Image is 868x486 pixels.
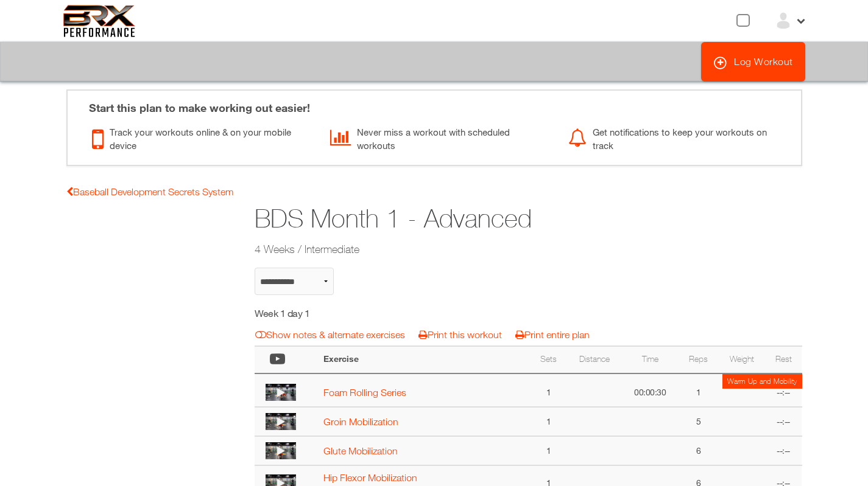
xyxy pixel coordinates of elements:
[77,91,792,116] div: Start this plan to make working out easier!
[323,445,398,456] a: Glute Mobilization
[679,346,719,373] th: Reps
[622,346,678,373] th: Time
[567,346,622,373] th: Distance
[718,346,765,373] th: Weight
[323,416,398,427] a: Groin Mobilization
[765,436,802,465] td: --:--
[774,12,792,30] img: ex-default-user.svg
[323,472,417,483] a: Hip Flexor Mobilization
[255,201,708,237] h1: BDS Month 1 - Advanced
[255,241,708,257] h2: 4 Weeks / Intermediate
[568,122,788,153] div: Get notifications to keep your workouts on track
[66,186,233,197] a: Baseball Development Secrets System
[255,329,405,340] a: Show notes & alternate exercises
[622,373,678,408] td: 00:00:30
[765,373,802,408] td: --:--
[323,387,406,398] a: Foam Rolling Series
[679,373,719,408] td: 1
[531,373,567,408] td: 1
[679,407,719,436] td: 5
[679,436,719,465] td: 6
[765,407,802,436] td: --:--
[255,307,472,320] h5: Week 1 day 1
[515,329,590,340] a: Print entire plan
[722,374,802,389] td: Warm Up and Mobility
[266,413,296,430] img: thumbnail.png
[531,436,567,465] td: 1
[531,346,567,373] th: Sets
[765,346,802,373] th: Rest
[266,442,296,459] img: thumbnail.png
[531,407,567,436] td: 1
[317,346,531,373] th: Exercise
[701,42,805,82] a: Log Workout
[63,5,136,37] img: 6f7da32581c89ca25d665dc3aae533e4f14fe3ef_original.svg
[266,384,296,401] img: thumbnail.png
[418,329,502,340] a: Print this workout
[330,122,550,153] div: Never miss a workout with scheduled workouts
[92,122,312,153] div: Track your workouts online & on your mobile device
